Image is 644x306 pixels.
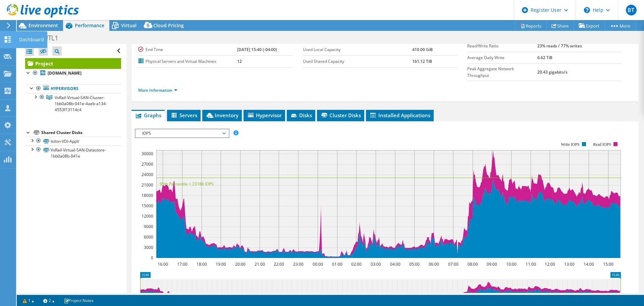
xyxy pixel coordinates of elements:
[545,261,555,267] text: 12:00
[206,112,238,119] span: Inventory
[142,213,153,219] text: 12000
[75,22,104,29] span: Performance
[584,7,590,13] svg: \n
[320,112,361,119] span: Cluster Disks
[604,20,636,31] a: More
[448,261,459,267] text: 07:00
[247,112,282,119] span: Hypervisor
[25,93,121,114] a: VxRail-Virtual-SAN-Cluster-1bb0a08b-041e-4aeb-a134-4553f13114c4
[584,261,594,267] text: 14:00
[626,5,637,15] span: BT
[467,65,537,79] label: Peak Aggregate Network Throughput
[216,261,226,267] text: 19:00
[537,43,582,49] b: 23% reads / 77% writes
[25,137,121,145] a: Isilon-VDI-AppV
[55,95,107,113] span: VxRail-Virtual-SAN-Cluster-1bb0a08b-041e-4aeb-a134-4553f13114c4
[412,47,433,52] b: 410.00 GiB
[371,261,381,267] text: 03:00
[25,145,121,160] a: VxRail-Virtual-SAN-Datastore-1bb0a08b-041e
[151,255,153,261] text: 0
[153,22,184,29] span: Cloud Pricing
[138,87,177,93] a: More Information
[561,142,580,147] text: Write IOPS
[526,261,536,267] text: 11:00
[142,161,153,167] text: 27000
[144,245,153,250] text: 3000
[255,261,265,267] text: 21:00
[138,46,237,53] label: End Time
[546,20,574,31] a: Share
[515,20,547,31] a: Reports
[429,261,439,267] text: 06:00
[274,261,284,267] text: 22:00
[142,192,153,198] text: 18000
[537,69,568,75] b: 20.43 gigabits/s
[468,261,478,267] text: 08:00
[303,46,412,53] label: Used Local Capacity
[139,129,225,137] span: IOPS
[177,261,187,267] text: 17:00
[293,261,304,267] text: 23:00
[197,261,207,267] text: 18:00
[303,58,412,65] label: Used Shared Capacity
[487,261,497,267] text: 09:00
[25,69,121,78] a: [DOMAIN_NAME]
[18,296,39,305] a: 1
[235,261,246,267] text: 20:00
[41,129,121,137] div: Shared Cluster Disks
[39,296,59,305] a: 2
[59,296,98,305] a: Project Notes
[409,261,420,267] text: 05:00
[237,58,242,64] b: 12
[170,112,197,119] span: Servers
[142,182,153,188] text: 21000
[16,31,47,48] div: Dashboard
[158,261,168,267] text: 16:00
[142,172,153,177] text: 24000
[467,43,537,49] label: Read/Write Ratio
[160,181,214,187] text: 95th Percentile = 23186 IOPS
[142,203,153,209] text: 15000
[290,112,312,119] span: Disks
[564,261,575,267] text: 13:00
[138,58,237,65] label: Physical Servers and Virtual Machines
[48,70,82,76] b: [DOMAIN_NAME]
[144,234,153,240] text: 6000
[25,58,121,69] a: Project
[25,84,121,93] a: Hypervisors
[603,261,613,267] text: 15:00
[390,261,400,267] text: 04:00
[332,261,342,267] text: 01:00
[142,151,153,157] text: 30000
[313,261,323,267] text: 00:00
[593,142,611,147] text: Read IOPS
[237,47,277,52] b: [DATE] 15:40 (-04:00)
[351,261,362,267] text: 02:00
[537,55,552,60] b: 6.62 TiB
[29,22,58,29] span: Environment
[135,112,161,119] span: Graphs
[369,112,430,119] span: Installed Applications
[121,22,137,29] span: Virtual
[574,20,605,31] a: Export
[467,54,537,61] label: Average Daily Write
[506,261,517,267] text: 10:00
[144,224,153,229] text: 9000
[412,58,432,64] b: 161.12 TiB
